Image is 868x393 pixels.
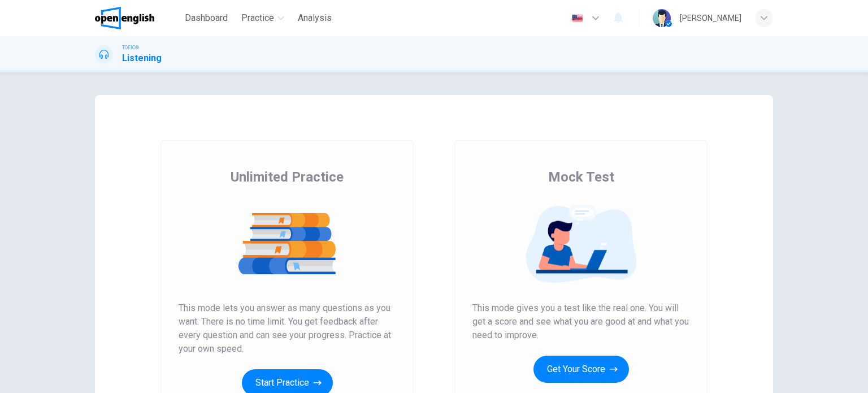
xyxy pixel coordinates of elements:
span: This mode gives you a test like the real one. You will get a score and see what you are good at a... [472,301,689,342]
img: en [570,14,584,23]
span: Practice [241,11,274,25]
span: Dashboard [185,11,228,25]
span: Unlimited Practice [231,168,344,186]
button: Analysis [293,8,336,28]
button: Dashboard [180,8,232,28]
span: Analysis [298,11,332,25]
span: Mock Test [548,168,614,186]
button: Practice [237,8,289,28]
img: OpenEnglish logo [95,7,154,29]
button: Get Your Score [533,356,629,383]
div: [PERSON_NAME] [680,11,741,25]
span: TOEIC® [122,44,139,51]
a: OpenEnglish logo [95,7,180,29]
h1: Listening [122,51,162,65]
span: This mode lets you answer as many questions as you want. There is no time limit. You get feedback... [179,301,396,356]
img: Profile picture [653,9,671,27]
